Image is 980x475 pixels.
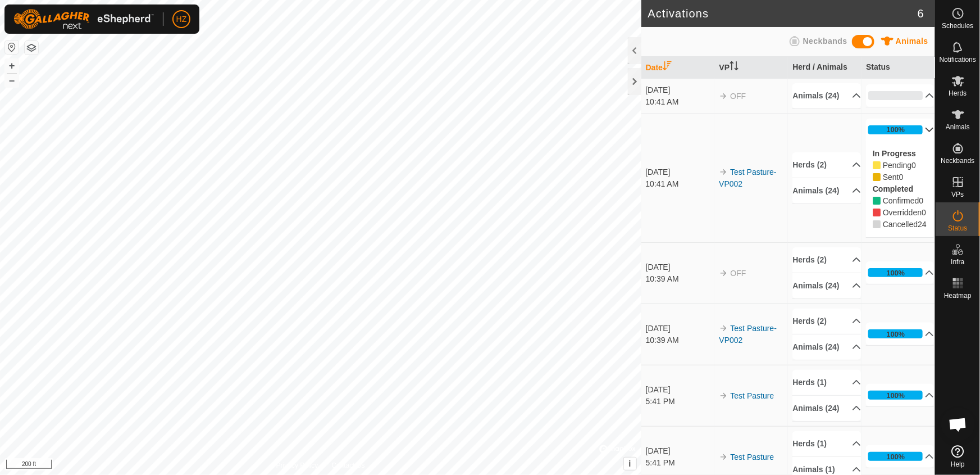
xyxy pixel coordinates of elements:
[883,220,918,229] span: Cancelled
[868,268,923,277] div: 100%
[646,178,714,190] div: 10:41 AM
[13,9,154,29] img: Gallagher Logo
[922,208,926,217] span: Overridden
[730,63,739,72] p-sorticon: Activate to sort
[792,396,860,421] p-accordion-header: Animals (24)
[628,459,631,468] span: i
[883,173,899,182] span: Pending
[792,273,860,298] p-accordion-header: Animals (24)
[873,209,881,216] i: 0 Overridden
[868,452,923,461] div: 100%
[646,261,714,273] div: [DATE]
[792,309,860,334] p-accordion-header: Herds (2)
[646,96,714,108] div: 10:41 AM
[941,408,975,441] div: Open chat
[946,124,970,130] span: Animals
[719,324,728,333] img: arrow
[862,57,935,79] th: Status
[5,59,19,73] button: +
[866,119,934,141] p-accordion-header: 100%
[918,220,927,229] span: Cancelled
[883,196,919,205] span: Confirmed
[883,208,922,217] span: Overridden
[792,178,860,203] p-accordion-header: Animals (24)
[624,458,636,470] button: i
[942,22,973,29] span: Schedules
[866,84,934,107] p-accordion-header: 0%
[886,451,905,462] div: 100%
[868,391,923,400] div: 100%
[792,83,860,108] p-accordion-header: Animals (24)
[873,184,913,193] label: Completed
[331,460,364,471] a: Contact Us
[719,391,728,400] img: arrow
[646,323,714,334] div: [DATE]
[912,161,917,170] span: Pending
[646,384,714,396] div: [DATE]
[868,125,923,134] div: 100%
[646,334,714,346] div: 10:39 AM
[940,56,976,63] span: Notifications
[919,196,924,205] span: Confirmed
[886,124,905,135] div: 100%
[896,37,928,46] span: Animals
[951,259,964,265] span: Infra
[792,370,860,395] p-accordion-header: Herds (1)
[646,273,714,285] div: 10:39 AM
[5,40,19,54] button: Reset Map
[803,37,847,46] span: Neckbands
[886,329,905,340] div: 100%
[886,390,905,401] div: 100%
[866,323,934,345] p-accordion-header: 100%
[873,173,881,181] i: 0 Sent
[949,90,967,97] span: Herds
[868,329,923,338] div: 100%
[951,461,965,468] span: Help
[792,152,860,178] p-accordion-header: Herds (2)
[873,161,881,169] i: 0 Pending
[792,334,860,360] p-accordion-header: Animals (24)
[641,57,715,79] th: Date
[719,92,728,101] img: arrow
[941,157,974,164] span: Neckbands
[719,168,776,188] a: Test Pasture-VP002
[176,13,187,25] span: HZ
[866,141,934,237] p-accordion-content: 100%
[719,168,728,177] img: arrow
[866,384,934,406] p-accordion-header: 100%
[936,441,980,472] a: Help
[868,91,923,100] div: 0%
[883,161,911,170] span: Pending
[730,391,774,400] a: Test Pasture
[648,7,918,20] h2: Activations
[25,41,38,55] button: Map Layers
[730,92,746,101] span: OFF
[730,269,746,278] span: OFF
[944,292,972,299] span: Heatmap
[866,445,934,468] p-accordion-header: 100%
[886,268,905,278] div: 100%
[788,57,862,79] th: Herd / Animals
[646,396,714,408] div: 5:41 PM
[646,166,714,178] div: [DATE]
[918,5,924,22] span: 6
[714,57,788,79] th: VP
[719,269,728,278] img: arrow
[646,84,714,96] div: [DATE]
[792,247,860,273] p-accordion-header: Herds (2)
[663,63,672,72] p-sorticon: Activate to sort
[646,445,714,457] div: [DATE]
[873,220,881,228] i: 24 Cancelled 85377, 85360, 85380, 85361, 85370, 85369, 85363, 85375, 85368, 85376, 85362, 85382, ...
[873,149,916,158] label: In Progress
[646,457,714,469] div: 5:41 PM
[5,74,19,87] button: –
[719,453,728,462] img: arrow
[719,324,776,345] a: Test Pasture-VP002
[276,460,318,471] a: Privacy Policy
[899,173,904,182] span: Sent
[792,431,860,456] p-accordion-header: Herds (1)
[866,261,934,284] p-accordion-header: 100%
[951,191,964,198] span: VPs
[873,197,881,205] i: 0 Confirmed
[730,453,774,462] a: Test Pasture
